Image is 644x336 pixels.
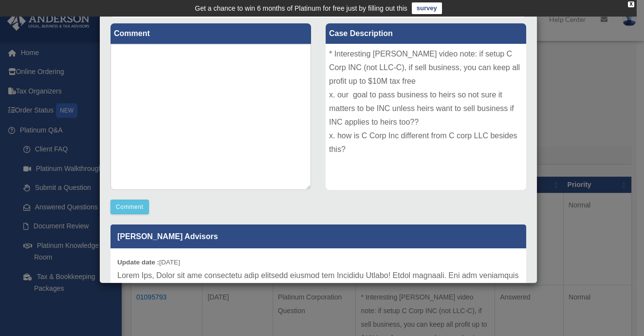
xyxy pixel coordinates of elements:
div: close [628,1,634,7]
a: survey [412,2,442,14]
b: Update date : [117,259,159,266]
label: Case Description [326,23,526,44]
div: * Interesting [PERSON_NAME] video note: if setup C Corp INC (not LLC-C), if sell business, you ca... [326,44,526,190]
small: [DATE] [117,259,180,266]
label: Comment [110,23,311,44]
p: [PERSON_NAME] Advisors [110,224,526,248]
div: Get a chance to win 6 months of Platinum for free just by filling out this [195,2,407,14]
button: Comment [110,200,149,214]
